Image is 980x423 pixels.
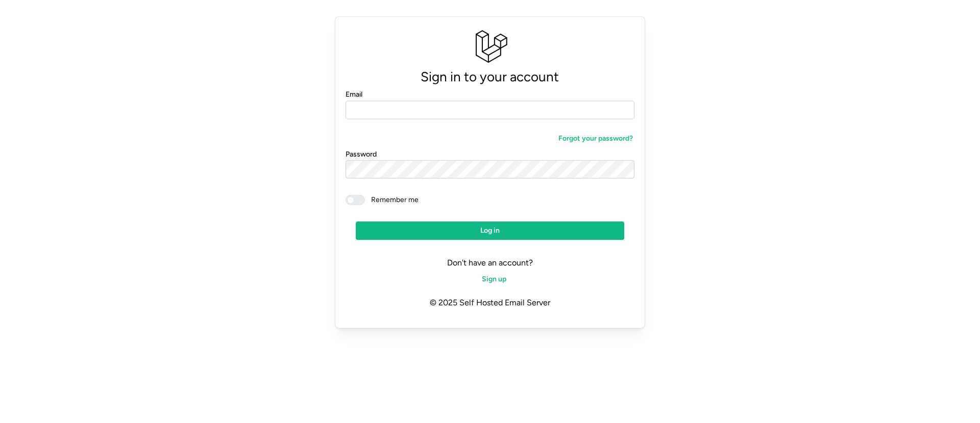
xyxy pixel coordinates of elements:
span: Forgot your password? [558,130,633,147]
a: Sign up [472,270,508,288]
span: Remember me [365,195,419,205]
p: Don't have an account? [346,256,634,270]
label: Password [346,149,377,160]
span: Sign up [482,271,506,288]
span: Log in [480,222,500,239]
label: Email [346,89,362,100]
p: Sign in to your account [346,66,634,88]
a: Forgot your password? [549,129,634,148]
button: Log in [356,221,624,240]
p: © 2025 Self Hosted Email Server [346,288,634,318]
